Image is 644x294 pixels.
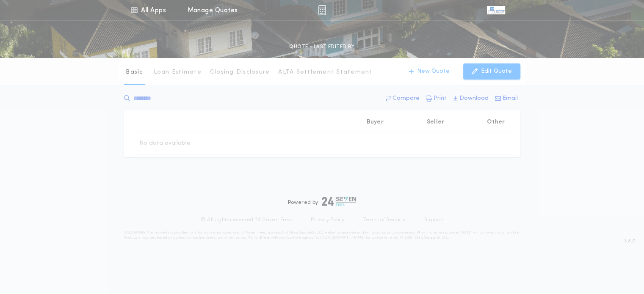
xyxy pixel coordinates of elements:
p: Basic [126,68,143,77]
a: Privacy Policy [311,217,345,223]
a: [URL][DOMAIN_NAME] [323,236,365,239]
button: Compare [383,91,422,106]
button: Email [492,91,520,106]
p: QUOTE - LAST EDITED BY [289,43,354,51]
img: vs-icon [487,6,505,14]
button: New Quote [400,63,458,80]
a: Terms of Service [363,217,406,223]
p: Edit Quote [481,67,512,76]
td: No data available [133,132,197,154]
p: Email [503,94,518,103]
button: Print [423,91,449,106]
p: © All rights reserved. 24|Seven Fees [201,217,292,223]
p: Seller [427,118,445,126]
button: Edit Quote [463,63,520,80]
span: 3.8.0 [624,237,636,245]
p: DISCLAIMER: This estimate is provided for informational purposes only. 24|Seven Fees, a product o... [124,230,520,240]
p: Compare [392,94,420,103]
p: Print [434,94,447,103]
p: New Quote [417,67,450,76]
p: ALTA Settlement Statement [278,68,372,77]
button: Download [451,91,491,106]
p: Closing Disclosure [210,68,270,77]
a: Support [424,217,443,223]
p: Loan Estimate [154,68,202,77]
p: Download [459,94,489,103]
p: Buyer [367,118,384,126]
p: Other [487,118,505,126]
img: img [318,5,326,15]
div: Powered by [288,196,357,206]
img: logo [322,196,357,206]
